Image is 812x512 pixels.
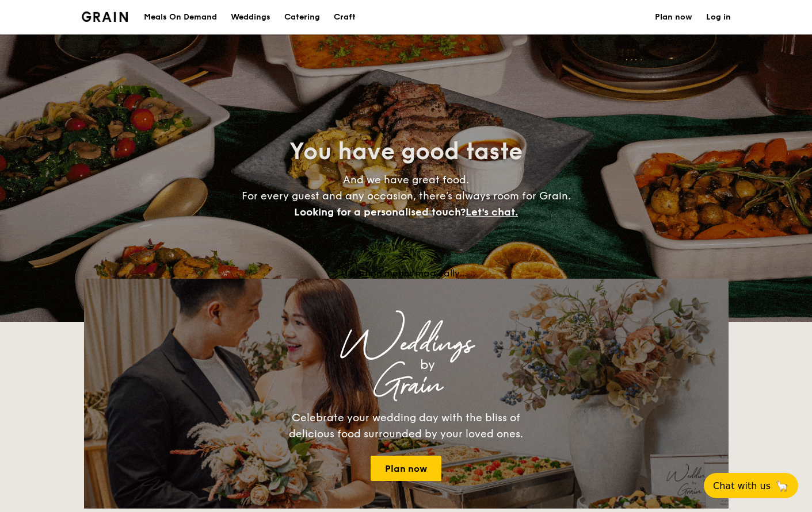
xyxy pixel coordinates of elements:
[466,206,518,218] span: Let's chat.
[84,268,729,279] div: Loading menus magically...
[775,479,789,492] span: 🦙
[82,11,128,22] a: Logotype
[713,480,771,491] span: Chat with us
[371,456,441,481] a: Plan now
[82,11,128,22] img: Grain
[704,473,798,498] button: Chat with us🦙
[185,334,627,355] div: Weddings
[185,375,627,396] div: Grain
[277,410,536,442] div: Celebrate your wedding day with the bliss of delicious food surrounded by your loved ones.
[228,355,627,375] div: by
